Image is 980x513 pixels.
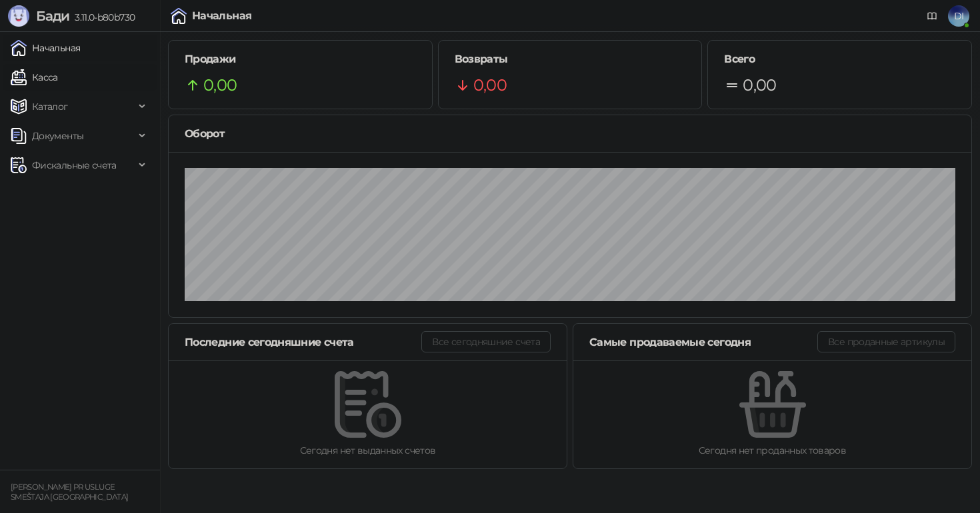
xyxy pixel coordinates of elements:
[589,334,817,350] div: Самые продаваемые сегодня
[817,331,955,352] button: Все проданные артикулы
[421,331,551,352] button: Все сегодняшние счета
[203,73,237,98] span: 0,00
[948,5,969,27] span: DI
[185,334,421,350] div: Последние сегодняшние счета
[473,73,507,98] span: 0,00
[192,11,251,21] div: Начальная
[185,51,416,67] h5: Продажи
[11,482,128,502] small: [PERSON_NAME] PR USLUGE SMEŠTAJA [GEOGRAPHIC_DATA]
[32,152,117,179] span: Фискальные счета
[32,93,68,120] span: Каталог
[69,11,135,23] span: 3.11.0-b80b730
[743,73,776,98] span: 0,00
[921,5,943,27] a: Документация
[8,5,29,27] img: Logo
[185,125,955,142] div: Оборот
[595,443,950,458] div: Сегодня нет проданных товаров
[190,443,545,458] div: Сегодня нет выданных счетов
[724,51,955,67] h5: Всего
[32,123,83,149] span: Документы
[36,8,69,24] span: Бади
[11,64,58,91] a: Касса
[11,35,80,61] a: Начальная
[455,51,686,67] h5: Возвраты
